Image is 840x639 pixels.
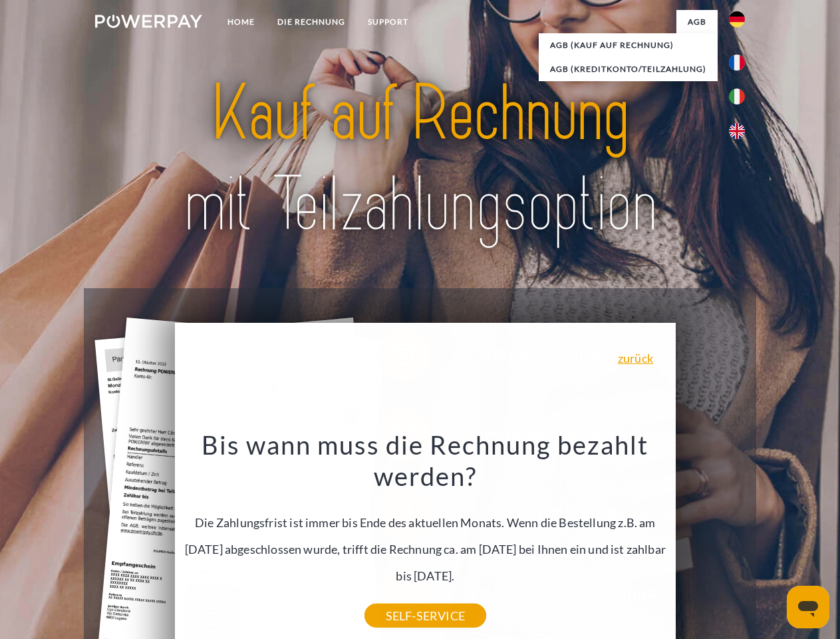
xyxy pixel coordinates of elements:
[787,586,829,628] iframe: Schaltfläche zum Öffnen des Messaging-Fensters
[618,352,653,364] a: zurück
[676,10,718,34] a: agb
[216,10,266,34] a: Home
[127,64,713,255] img: title-powerpay_de.svg
[182,429,668,493] h3: Bis wann muss die Rechnung bezahlt werden?
[729,89,745,105] img: it
[356,10,420,34] a: SUPPORT
[539,57,718,81] a: AGB (Kreditkonto/Teilzahlung)
[729,123,745,139] img: en
[182,429,668,616] div: Die Zahlungsfrist ist immer bis Ende des aktuellen Monats. Wenn die Bestellung z.B. am [DATE] abg...
[95,15,202,28] img: logo-powerpay-white.svg
[539,33,718,57] a: AGB (Kauf auf Rechnung)
[729,11,745,27] img: de
[364,604,486,628] a: SELF-SERVICE
[729,55,745,71] img: fr
[266,10,356,34] a: DIE RECHNUNG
